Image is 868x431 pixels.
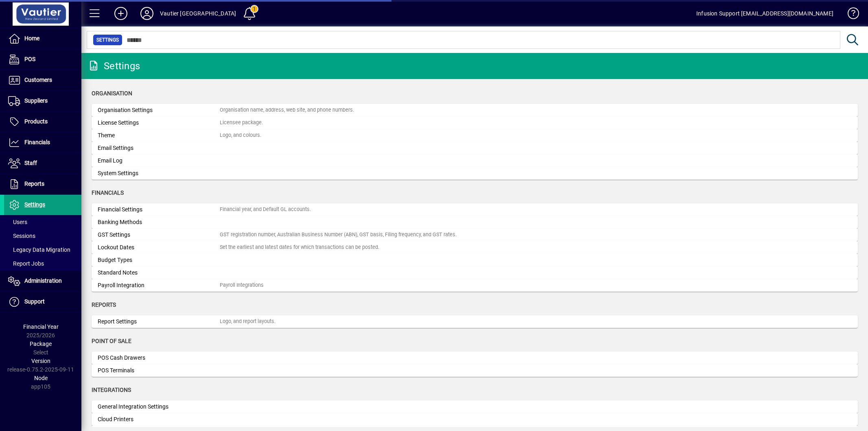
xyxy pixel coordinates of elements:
[98,119,220,127] div: License Settings
[34,375,48,381] span: Node
[98,231,220,239] div: GST Settings
[23,323,59,330] span: Financial Year
[92,266,858,279] a: Standard Notes
[24,56,35,62] span: POS
[160,7,236,20] div: Vautier [GEOGRAPHIC_DATA]
[30,341,52,347] span: Package
[92,338,131,344] span: Point of Sale
[4,153,81,174] a: Staff
[4,257,81,270] a: Report Jobs
[24,160,37,166] span: Staff
[92,142,858,154] a: Email Settings
[98,106,220,114] div: Organisation Settings
[220,106,354,114] div: Organisation name, address, web site, and phone numbers.
[4,49,81,70] a: POS
[92,387,131,393] span: Integrations
[92,229,858,241] a: GST SettingsGST registration number, Australian Business Number (ABN), GST basis, Filing frequenc...
[24,180,44,187] span: Reports
[98,205,220,214] div: Financial Settings
[87,59,140,73] div: Settings
[96,36,119,44] span: Settings
[842,2,858,28] a: Knowledge Base
[220,281,264,289] div: Payroll Integrations
[92,216,858,229] a: Banking Methods
[98,354,220,362] div: POS Cash Drawers
[98,169,220,178] div: System Settings
[4,243,81,257] a: Legacy Data Migration
[8,246,70,253] span: Legacy Data Migration
[98,281,220,290] div: Payroll Integration
[92,413,858,426] a: Cloud Printers
[92,364,858,377] a: POS Terminals
[92,104,858,117] a: Organisation SettingsOrganisation name, address, web site, and phone numbers.
[24,118,48,125] span: Products
[98,268,220,277] div: Standard Notes
[92,315,858,328] a: Report SettingsLogo, and report layouts.
[220,318,275,325] div: Logo, and report layouts.
[24,139,50,145] span: Financials
[220,231,457,239] div: GST registration number, Australian Business Number (ABN), GST basis, Filing frequency, and GST r...
[24,201,45,208] span: Settings
[4,229,81,243] a: Sessions
[92,254,858,266] a: Budget Types
[98,144,220,152] div: Email Settings
[108,6,134,21] button: Add
[92,279,858,292] a: Payroll IntegrationPayroll Integrations
[98,317,220,326] div: Report Settings
[8,260,44,267] span: Report Jobs
[98,156,220,165] div: Email Log
[4,174,81,194] a: Reports
[4,91,81,111] a: Suppliers
[24,97,48,104] span: Suppliers
[92,154,858,167] a: Email Log
[92,301,116,308] span: Reports
[220,119,263,127] div: Licensee package.
[98,218,220,226] div: Banking Methods
[4,70,81,90] a: Customers
[24,298,45,305] span: Support
[4,132,81,153] a: Financials
[92,129,858,142] a: ThemeLogo, and colours.
[92,241,858,254] a: Lockout DatesSet the earliest and latest dates for which transactions can be posted.
[4,271,81,291] a: Administration
[696,7,833,20] div: Infusion Support [EMAIL_ADDRESS][DOMAIN_NAME]
[98,256,220,264] div: Budget Types
[98,415,220,424] div: Cloud Printers
[220,244,379,251] div: Set the earliest and latest dates for which transactions can be posted.
[92,167,858,180] a: System Settings
[220,206,311,213] div: Financial year, and Default GL accounts.
[24,77,52,83] span: Customers
[92,352,858,364] a: POS Cash Drawers
[134,6,160,21] button: Profile
[4,215,81,229] a: Users
[92,203,858,216] a: Financial SettingsFinancial year, and Default GL accounts.
[92,90,132,97] span: Organisation
[98,131,220,140] div: Theme
[92,400,858,413] a: General Integration Settings
[4,29,81,49] a: Home
[24,35,39,42] span: Home
[92,117,858,129] a: License SettingsLicensee package.
[24,277,62,284] span: Administration
[98,243,220,252] div: Lockout Dates
[92,189,124,196] span: Financials
[98,402,220,411] div: General Integration Settings
[98,366,220,375] div: POS Terminals
[4,292,81,312] a: Support
[4,112,81,132] a: Products
[31,358,50,364] span: Version
[8,233,35,239] span: Sessions
[8,219,27,225] span: Users
[220,132,261,139] div: Logo, and colours.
